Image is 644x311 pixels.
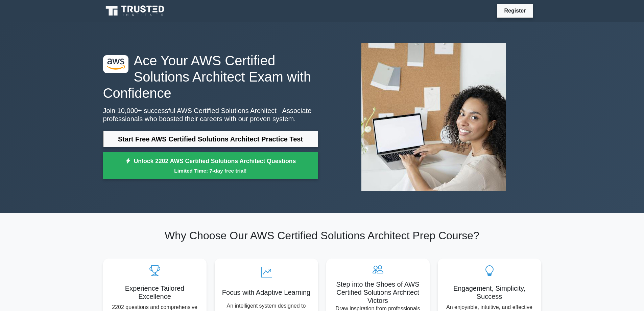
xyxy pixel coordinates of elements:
[443,284,536,301] h5: Engagement, Simplicity, Success
[103,52,318,101] h1: Ace Your AWS Certified Solutions Architect Exam with Confidence
[109,284,201,301] h5: Experience Tailored Excellence
[103,131,318,147] a: Start Free AWS Certified Solutions Architect Practice Test
[103,107,318,123] p: Join 10,000+ successful AWS Certified Solutions Architect - Associate professionals who boosted t...
[332,280,424,305] h5: Step into the Shoes of AWS Certified Solutions Architect Victors
[103,229,541,242] h2: Why Choose Our AWS Certified Solutions Architect Prep Course?
[112,167,310,175] small: Limited Time: 7-day free trial!
[500,6,530,15] a: Register
[220,288,313,296] h5: Focus with Adaptive Learning
[103,152,318,179] a: Unlock 2202 AWS Certified Solutions Architect QuestionsLimited Time: 7-day free trial!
